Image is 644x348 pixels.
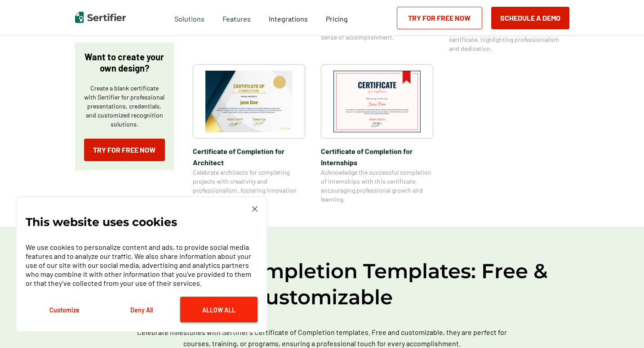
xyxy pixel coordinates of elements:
button: Customize [26,297,103,322]
a: Pricing [326,12,348,23]
a: Certificate of Completion​ for ArchitectCertificate of Completion​ for ArchitectCelebrate archite... [193,64,305,204]
iframe: Chat Widget [599,305,644,348]
h2: Certificate of Completion Templates: Free & Customizable [53,258,592,310]
p: Want to create your own design? [84,51,165,74]
span: Certificate of Completion​ for Architect [193,145,305,168]
p: This website uses cookies [26,217,177,226]
span: Pricing [326,14,348,23]
span: Features [222,12,251,23]
p: Create a blank certificate with Sertifier for professional presentations, credentials, and custom... [84,84,165,129]
img: Sertifier | Digital Credentialing Platform [75,12,126,23]
span: Solutions [174,12,204,23]
span: Acknowledge the successful completion of internships with this certificate, encouraging professio... [321,168,433,204]
p: We use cookies to personalize content and ads, to provide social media features and to analyze ou... [26,243,258,288]
button: Schedule a Demo [491,7,569,29]
span: Certificate of Completion​ for Internships [321,145,433,168]
a: Certificate of Completion​ for InternshipsCertificate of Completion​ for InternshipsAcknowledge t... [321,64,433,204]
button: Allow All [180,297,258,322]
img: Certificate of Completion​ for Architect [205,71,293,132]
button: Deny All [103,297,180,322]
img: Certificate of Completion​ for Internships [333,71,421,132]
span: Integrations [269,14,308,23]
a: Integrations [269,12,308,23]
a: Try for Free Now [397,7,482,29]
span: Celebrate architects for completing projects with creativity and professionalism, fostering innov... [193,168,305,204]
a: Try for Free Now [84,139,165,161]
img: Cookie Popup Close [252,206,258,212]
